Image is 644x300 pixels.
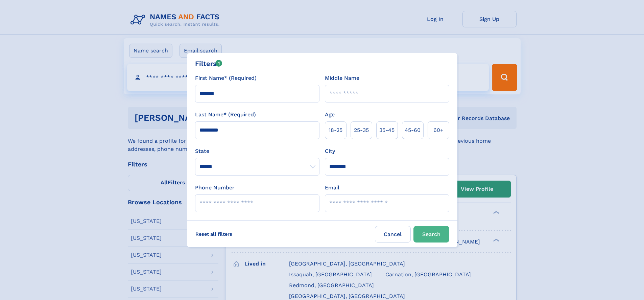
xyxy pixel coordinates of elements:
[191,226,237,242] label: Reset all filters
[325,74,359,82] label: Middle Name
[195,184,235,192] label: Phone Number
[195,111,256,119] label: Last Name* (Required)
[354,126,369,134] span: 25‑35
[413,226,449,243] button: Search
[195,147,319,155] label: State
[195,59,222,69] div: Filters
[375,226,411,243] label: Cancel
[405,126,421,134] span: 45‑60
[325,184,339,192] label: Email
[329,126,342,134] span: 18‑25
[325,147,335,155] label: City
[195,74,257,82] label: First Name* (Required)
[433,126,444,134] span: 60+
[325,111,335,119] label: Age
[379,126,395,134] span: 35‑45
